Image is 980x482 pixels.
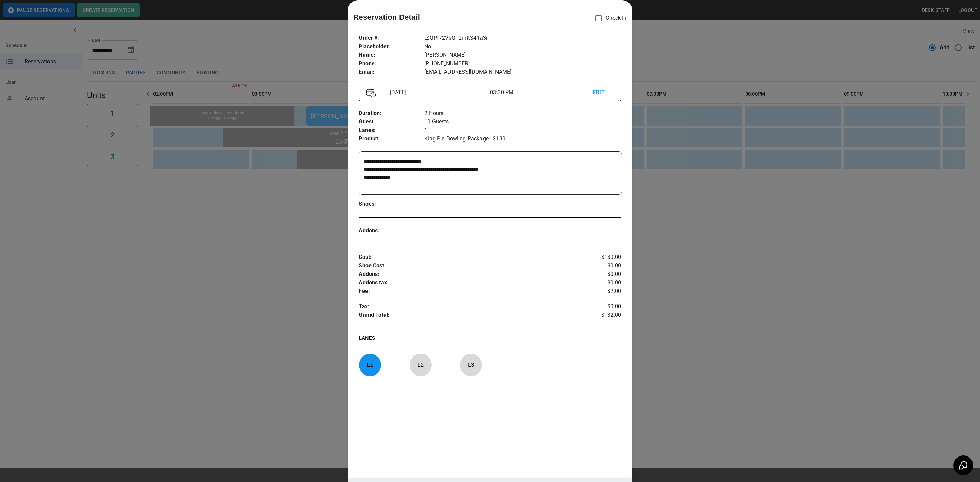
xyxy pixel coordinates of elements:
p: $0.00 [577,262,621,270]
p: $0.00 [577,270,621,279]
p: 1 [424,126,621,135]
p: Email : [359,68,424,77]
p: King Pin Bowling Package - $130 [424,135,621,143]
p: Name : [359,51,424,60]
p: Tax : [359,302,577,311]
img: Vector [366,88,376,98]
p: tZQPf72VsGT2mKS41a3r [424,34,621,43]
p: L 2 [409,357,432,373]
p: L 1 [359,357,381,373]
p: [PHONE_NUMBER] [424,60,621,68]
p: Placeholder : [359,43,424,51]
p: Grand Total : [359,311,577,321]
p: LANES [359,335,621,344]
p: 10 Guests [424,118,621,126]
p: Shoes : [359,200,424,209]
p: Phone : [359,60,424,68]
p: 03:30 PM [490,88,593,97]
p: [EMAIL_ADDRESS][DOMAIN_NAME] [424,68,621,77]
p: $2.00 [577,287,621,296]
p: $130.00 [577,253,621,262]
p: [PERSON_NAME] [424,51,621,60]
p: Shoe Cost : [359,262,577,270]
p: Guest : [359,118,424,126]
p: Addons tax : [359,279,577,287]
p: L 3 [460,357,482,373]
p: Fee : [359,287,577,296]
p: $0.00 [577,279,621,287]
p: [DATE] [387,88,490,97]
p: $132.00 [577,311,621,321]
p: Addons : [359,270,577,279]
p: Cost : [359,253,577,262]
p: 2 Hours [424,109,621,118]
p: $0.00 [577,302,621,311]
p: Product : [359,135,424,143]
p: Lanes : [359,126,424,135]
p: Check In [591,11,626,26]
p: Addons : [359,227,424,235]
p: No [424,43,621,51]
p: Order # : [359,34,424,43]
p: Duration : [359,109,424,118]
p: Reservation Detail [353,12,420,23]
p: EDIT [593,88,613,97]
